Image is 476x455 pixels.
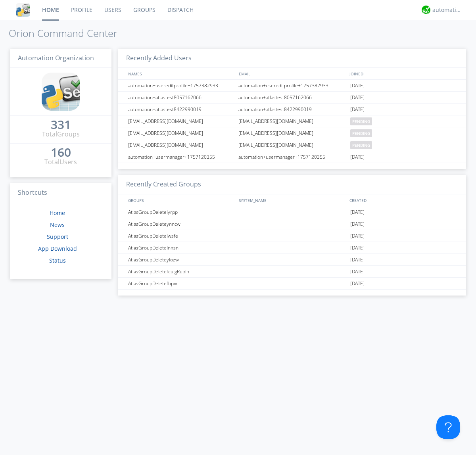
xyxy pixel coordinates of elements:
[236,115,348,127] div: [EMAIL_ADDRESS][DOMAIN_NAME]
[350,141,372,149] span: pending
[350,92,365,104] span: [DATE]
[350,104,365,115] span: [DATE]
[350,129,372,137] span: pending
[422,6,430,14] img: d2d01cd9b4174d08988066c6d424eccd
[118,278,466,290] a: AtlasGroupDeletefbpxr[DATE]
[118,254,466,266] a: AtlasGroupDeleteyiozw[DATE]
[236,92,348,103] div: automation+atlastest8057162066
[347,68,459,79] div: JOINED
[51,121,71,130] a: 331
[126,115,236,127] div: [EMAIL_ADDRESS][DOMAIN_NAME]
[118,104,466,115] a: automation+atlastest8422990019automation+atlastest8422990019[DATE]
[118,218,466,230] a: AtlasGroupDeleteynncw[DATE]
[50,209,65,217] a: Home
[126,139,236,151] div: [EMAIL_ADDRESS][DOMAIN_NAME]
[126,206,236,218] div: AtlasGroupDeletelyrpp
[42,73,80,111] img: cddb5a64eb264b2086981ab96f4c1ba7
[126,266,236,277] div: AtlasGroupDeletefculgRubin
[126,104,236,115] div: automation+atlastest8422990019
[350,230,365,242] span: [DATE]
[38,245,77,252] a: App Download
[118,92,466,104] a: automation+atlastest8057162066automation+atlastest8057162066[DATE]
[350,254,365,266] span: [DATE]
[126,230,236,242] div: AtlasGroupDeletelwsfe
[118,80,466,92] a: automation+usereditprofile+1757382933automation+usereditprofile+1757382933[DATE]
[350,266,365,278] span: [DATE]
[126,194,235,206] div: GROUPS
[236,80,348,91] div: automation+usereditprofile+1757382933
[350,242,365,254] span: [DATE]
[350,218,365,230] span: [DATE]
[118,139,466,151] a: [EMAIL_ADDRESS][DOMAIN_NAME][EMAIL_ADDRESS][DOMAIN_NAME]pending
[51,148,71,157] a: 160
[16,3,30,17] img: cddb5a64eb264b2086981ab96f4c1ba7
[126,80,236,91] div: automation+usereditprofile+1757382933
[126,151,236,163] div: automation+usermanager+1757120355
[236,104,348,115] div: automation+atlastest8422990019
[236,127,348,139] div: [EMAIL_ADDRESS][DOMAIN_NAME]
[126,68,235,79] div: NAMES
[126,278,236,289] div: AtlasGroupDeletefbpxr
[118,127,466,139] a: [EMAIL_ADDRESS][DOMAIN_NAME][EMAIL_ADDRESS][DOMAIN_NAME]pending
[350,278,365,290] span: [DATE]
[49,257,66,264] a: Status
[51,121,71,129] div: 331
[18,54,94,62] span: Automation Organization
[432,6,462,14] div: automation+atlas
[118,206,466,218] a: AtlasGroupDeletelyrpp[DATE]
[350,117,372,125] span: pending
[350,206,365,218] span: [DATE]
[350,80,365,92] span: [DATE]
[237,68,347,79] div: EMAIL
[350,151,365,163] span: [DATE]
[118,266,466,278] a: AtlasGroupDeletefculgRubin[DATE]
[126,242,236,253] div: AtlasGroupDeletelnnsn
[118,230,466,242] a: AtlasGroupDeletelwsfe[DATE]
[44,157,77,167] div: Total Users
[118,242,466,254] a: AtlasGroupDeletelnnsn[DATE]
[118,49,466,68] h3: Recently Added Users
[10,183,111,203] h3: Shortcuts
[347,194,459,206] div: CREATED
[50,221,65,228] a: News
[126,92,236,103] div: automation+atlastest8057162066
[51,148,71,156] div: 160
[118,175,466,194] h3: Recently Created Groups
[118,151,466,163] a: automation+usermanager+1757120355automation+usermanager+1757120355[DATE]
[126,218,236,230] div: AtlasGroupDeleteynncw
[236,151,348,163] div: automation+usermanager+1757120355
[42,130,80,139] div: Total Groups
[47,233,68,240] a: Support
[436,415,460,439] iframe: Toggle Customer Support
[118,115,466,127] a: [EMAIL_ADDRESS][DOMAIN_NAME][EMAIL_ADDRESS][DOMAIN_NAME]pending
[126,254,236,265] div: AtlasGroupDeleteyiozw
[236,139,348,151] div: [EMAIL_ADDRESS][DOMAIN_NAME]
[126,127,236,139] div: [EMAIL_ADDRESS][DOMAIN_NAME]
[237,194,347,206] div: SYSTEM_NAME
